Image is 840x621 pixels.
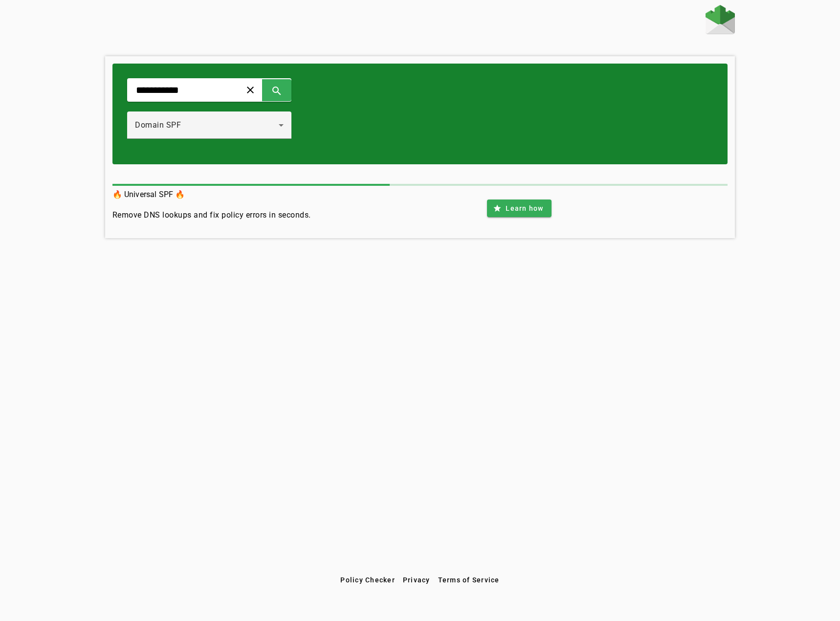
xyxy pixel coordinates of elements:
button: Policy Checker [336,571,399,589]
span: Policy Checker [340,576,395,584]
span: Domain SPF [135,120,181,130]
span: Terms of Service [438,576,500,584]
button: Terms of Service [434,571,504,589]
span: Learn how [506,203,543,213]
span: Privacy [403,576,430,584]
button: Privacy [399,571,434,589]
a: Home [706,5,735,37]
h4: Remove DNS lookups and fix policy errors in seconds. [112,209,311,221]
button: Learn how [487,200,551,217]
img: Fraudmarc Logo [706,5,735,34]
h3: 🔥 Universal SPF 🔥 [112,188,311,201]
